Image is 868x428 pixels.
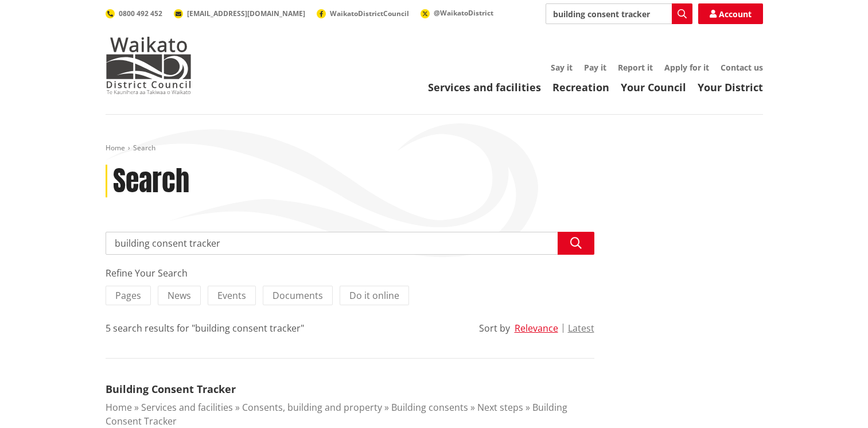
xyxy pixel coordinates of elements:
a: Your District [698,80,763,94]
span: [EMAIL_ADDRESS][DOMAIN_NAME] [187,9,305,18]
div: Sort by [479,321,510,335]
h1: Search [113,165,189,198]
a: @WaikatoDistrict [421,8,493,18]
a: Pay it [584,62,606,73]
span: 0800 492 452 [119,9,162,18]
div: 5 search results for "building consent tracker" [106,321,304,335]
span: Events [217,289,246,302]
div: Refine Your Search [106,266,594,280]
a: Building Consent Tracker [106,401,567,427]
a: Contact us [721,62,763,73]
a: Your Council [621,80,686,94]
a: Services and facilities [428,80,541,94]
a: 0800 492 452 [106,9,162,18]
a: Account [698,3,763,24]
a: Next steps [477,401,523,414]
span: News [168,289,191,302]
a: Say it [551,62,573,73]
a: Services and facilities [141,401,233,414]
input: Search input [106,232,594,255]
span: Pages [115,289,141,302]
a: Report it [618,62,653,73]
span: Do it online [349,289,399,302]
img: Waikato District Council - Te Kaunihera aa Takiwaa o Waikato [106,37,192,94]
a: Building Consent Tracker [106,382,236,396]
a: Building consents [391,401,468,414]
a: [EMAIL_ADDRESS][DOMAIN_NAME] [174,9,305,18]
span: WaikatoDistrictCouncil [330,9,409,18]
a: WaikatoDistrictCouncil [317,9,409,18]
button: Latest [568,323,594,333]
nav: breadcrumb [106,143,763,153]
input: Search input [546,3,692,24]
button: Relevance [515,323,558,333]
a: Recreation [552,80,609,94]
a: Home [106,143,125,153]
a: Home [106,401,132,414]
a: Consents, building and property [242,401,382,414]
a: Apply for it [664,62,709,73]
span: Documents [273,289,323,302]
span: @WaikatoDistrict [434,8,493,18]
span: Search [133,143,155,153]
